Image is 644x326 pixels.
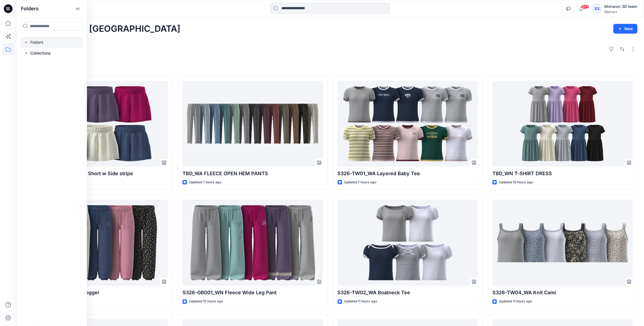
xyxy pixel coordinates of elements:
[581,5,589,9] span: 99+
[27,170,168,177] p: S326-GB006_WN Fleece Short w Side stripe
[27,81,168,167] a: S326-GB006_WN Fleece Short w Side stripe
[27,200,168,286] a: HQ023589_WN Fleece Jogger
[604,10,637,14] div: Walmart
[183,170,323,177] p: TBD_WA FLEECE OPEN HEM PANTS
[604,3,637,10] div: Shinwon 3D team
[499,299,532,304] p: Updated 11 hours ago
[338,289,478,296] p: S326-TW02_WA Boatneck Tee
[492,289,633,296] p: S326-TW04_WA Knit Cami
[23,24,180,34] h2: Welcome back, [GEOGRAPHIC_DATA]
[492,81,633,167] a: TBD_WN T-SHIRT DRESS
[338,170,478,177] p: S326-TW01_WA Layered Baby Tee
[189,299,223,304] p: Updated 10 hours ago
[189,180,221,185] p: Updated 7 hours ago
[492,170,633,177] p: TBD_WN T-SHIRT DRESS
[183,289,323,296] p: S326-GB001_WN Fleece Wide Leg Pant
[183,200,323,286] a: S326-GB001_WN Fleece Wide Leg Pant
[23,64,637,71] h4: Styles
[492,200,633,286] a: S326-TW04_WA Knit Cami
[30,50,51,56] p: Collections
[344,299,377,304] p: Updated 11 hours ago
[338,200,478,286] a: S326-TW02_WA Boatneck Tee
[338,81,478,167] a: S326-TW01_WA Layered Baby Tee
[27,289,168,296] p: HQ023589_WN Fleece Jogger
[344,180,376,185] p: Updated 7 hours ago
[613,24,637,34] button: New
[592,4,602,14] div: S3
[183,81,323,167] a: TBD_WA FLEECE OPEN HEM PANTS
[499,180,533,185] p: Updated 10 hours ago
